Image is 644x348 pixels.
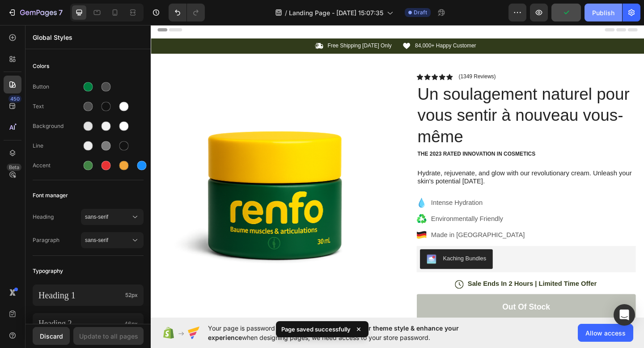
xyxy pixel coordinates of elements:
span: Paragraph [33,236,81,244]
p: Hydrate, rejuvenate, and glow with our revolutionary cream. Unleash your skin's potential [DATE]. [290,158,527,177]
span: sans-serif [85,236,131,244]
p: Intense Hydration [305,190,407,200]
button: Update to all pages [73,327,144,345]
div: Kaching Bundles [318,251,365,260]
button: sans-serif [81,209,144,225]
p: Heading 1 [38,289,122,301]
p: Global Styles [33,33,144,42]
div: 450 [8,95,21,102]
div: Background [33,122,81,130]
p: (1349 Reviews) [335,54,375,61]
p: Heading 2 [38,318,121,329]
button: Publish [585,4,622,21]
button: Out of stock [289,294,528,323]
button: Kaching Bundles [293,246,372,267]
div: Open Intercom Messenger [614,304,635,326]
span: Colors [33,61,49,72]
div: Button [33,83,81,91]
p: Environmentally Friendly [305,207,407,218]
h1: Un soulagement naturel pour vous sentir à nouveau vous-même [289,64,528,136]
p: Page saved successfully [281,325,351,334]
span: Draft [414,8,427,17]
div: Undo/Redo [169,4,205,21]
span: sans-serif [85,213,131,221]
div: Publish [592,8,614,17]
p: Made in [GEOGRAPHIC_DATA] [305,225,407,235]
div: Discard [40,331,63,341]
span: Allow access [585,328,626,338]
p: The 2023 Rated Innovation in Cosmetics [290,138,527,146]
div: Line [33,142,81,150]
div: Accent [33,161,81,170]
span: Heading [33,213,81,221]
span: / [285,8,287,17]
span: Your page is password protected. To when designing pages, we need access to your store password. [208,323,494,342]
div: Update to all pages [79,331,138,341]
button: sans-serif [81,232,144,248]
div: Out of stock [382,303,434,314]
div: Beta [7,164,21,171]
div: Text [33,102,81,110]
span: Landing Page - [DATE] 15:07:35 [289,8,383,17]
button: Discard [33,327,70,345]
span: 52px [125,291,138,299]
span: Font manager [33,190,68,201]
button: Allow access [578,324,633,342]
span: 46px [124,320,138,328]
p: 7 [59,7,63,18]
span: Typography [33,266,63,276]
button: 7 [4,4,67,21]
iframe: Design area [151,24,644,318]
img: KachingBundles.png [300,251,311,262]
p: Sale Ends In 2 Hours | Limited Time Offer [345,279,485,288]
